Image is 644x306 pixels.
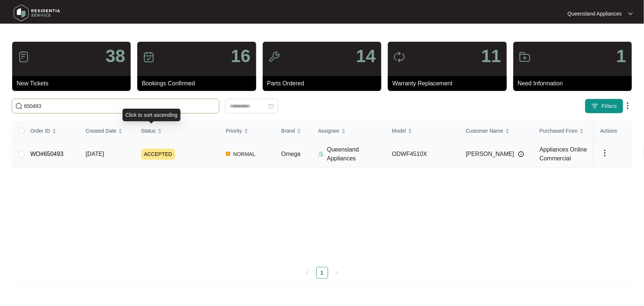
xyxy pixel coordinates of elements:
th: Status [135,121,220,141]
span: NORMAL [230,150,258,159]
span: right [335,271,339,275]
img: icon [143,51,155,63]
img: dropdown arrow [623,101,632,110]
span: left [305,271,310,275]
p: 16 [231,47,250,65]
li: 1 [316,267,328,279]
th: Priority [220,121,275,141]
a: 1 [317,267,328,278]
th: Model [386,121,460,141]
span: Brand [281,127,295,135]
th: Brand [275,121,312,141]
span: Assignee [318,127,340,135]
p: Need Information [518,79,632,88]
img: dropdown arrow [600,149,609,157]
input: Search by Order Id, Assignee Name, Customer Name, Brand and Model [24,102,216,110]
span: Order ID [30,127,50,135]
span: Priority [226,127,242,135]
p: Bookings Confirmed [142,79,256,88]
button: left [302,267,313,279]
p: New Tickets [17,79,131,88]
th: Order ID [24,121,80,141]
th: Purchased From [534,121,607,141]
p: Queensland Appliances [327,145,386,163]
li: Previous Page [302,267,313,279]
p: Queensland Appliances [568,10,622,17]
img: search-icon [15,102,23,110]
img: Info icon [518,151,524,157]
img: dropdown arrow [628,12,633,16]
span: Model [392,127,406,135]
p: 11 [481,47,501,65]
img: Assigner Icon [318,151,324,157]
p: 14 [356,47,376,65]
td: ODWF4510X [386,141,460,168]
img: icon [268,51,280,63]
img: icon [393,51,405,63]
p: Parts Ordered [267,79,381,88]
span: [DATE] [86,151,104,157]
span: Purchased From [540,127,578,135]
span: Status [141,127,156,135]
p: Warranty Replacement [392,79,506,88]
span: [PERSON_NAME] [466,150,514,159]
span: Customer Name [466,127,503,135]
span: Omega [281,151,300,157]
a: WO#650493 [30,151,63,157]
th: Created Date [80,121,135,141]
button: filter iconFilters [585,99,623,113]
span: Filters [602,102,617,110]
p: 38 [106,47,125,65]
img: Vercel Logo [226,152,230,156]
th: Assignee [312,121,386,141]
div: Click to sort ascending [123,109,180,121]
span: ACCEPTED [141,149,175,160]
th: Actions [595,121,631,141]
img: icon [519,51,531,63]
p: 1 [616,47,626,65]
img: residentia service logo [11,2,63,24]
img: icon [18,51,30,63]
img: filter icon [591,102,599,110]
th: Customer Name [460,121,534,141]
span: Appliances Online Commercial [540,146,587,161]
button: right [331,267,343,279]
span: Created Date [86,127,116,135]
li: Next Page [331,267,343,279]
